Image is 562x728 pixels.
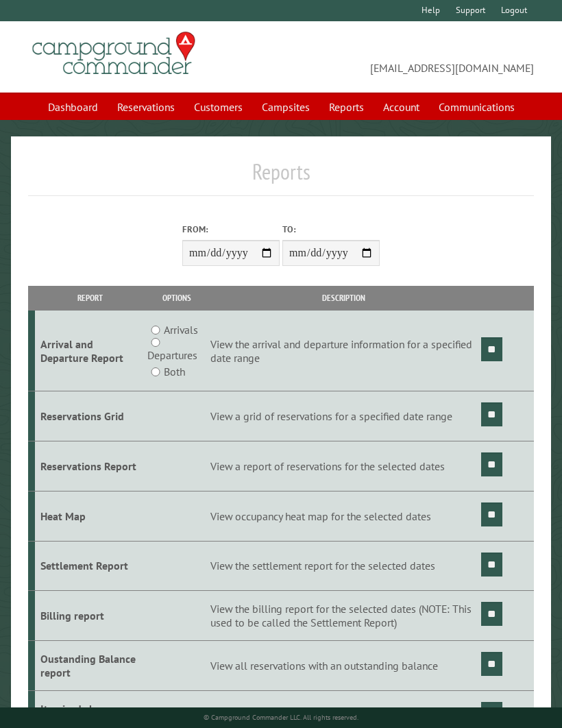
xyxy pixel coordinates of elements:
th: Options [145,286,208,310]
td: Settlement Report [35,541,145,591]
img: Campground Commander [28,27,199,80]
a: Account [375,94,428,120]
td: View the settlement report for the selected dates [208,541,479,591]
a: Reports [321,94,372,120]
td: Reservations Grid [35,391,145,441]
th: Report [35,286,145,310]
td: Heat Map [35,491,145,541]
td: View the arrival and departure information for a specified date range [208,311,479,391]
label: Both [164,363,185,380]
td: Arrival and Departure Report [35,311,145,391]
small: © Campground Commander LLC. All rights reserved. [204,713,358,722]
td: View a grid of reservations for a specified date range [208,391,479,441]
td: Oustanding Balance report [35,641,145,691]
td: View occupancy heat map for the selected dates [208,491,479,541]
a: Reservations [109,94,183,120]
td: View all reservations with an outstanding balance [208,641,479,691]
a: Campsites [254,94,318,120]
a: Communications [430,94,523,120]
td: View a report of reservations for the selected dates [208,441,479,491]
a: Customers [186,94,251,120]
a: Dashboard [40,94,106,120]
label: To: [282,223,380,236]
td: Billing report [35,591,145,641]
span: [EMAIL_ADDRESS][DOMAIN_NAME] [281,38,534,76]
td: Reservations Report [35,441,145,491]
td: View the billing report for the selected dates (NOTE: This used to be called the Settlement Report) [208,591,479,641]
label: Arrivals [164,321,198,338]
label: Departures [147,347,197,363]
label: From: [182,223,280,236]
h1: Reports [28,158,534,196]
th: Description [208,286,479,310]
